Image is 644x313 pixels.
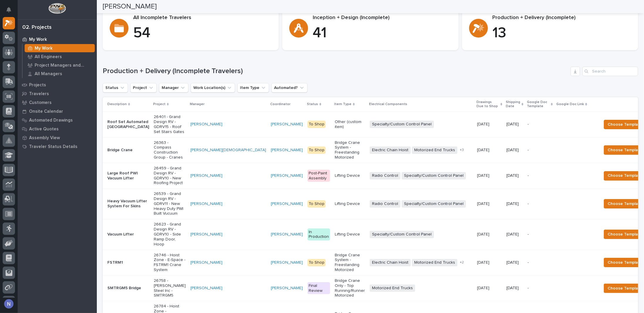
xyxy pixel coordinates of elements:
p: Assembly View [29,135,60,141]
button: users-avatar [3,298,15,310]
button: Item Type [237,83,269,92]
span: Choose Template [608,200,642,207]
p: 26758 - [PERSON_NAME] Steel Inc - SMTRGM5 [154,278,186,298]
p: Shipping Date [506,99,520,110]
button: Automated? [271,83,307,92]
p: Customers [29,100,52,105]
h2: [PERSON_NAME] [103,2,157,11]
p: All Incomplete Travelers [133,15,272,21]
a: [PERSON_NAME] [271,232,303,237]
p: [DATE] [506,232,523,237]
p: 26539 - Grand Design RV - GDRV11 - New Heavy Duty PWI Built Vucuum [154,191,186,216]
a: Customers [18,98,97,107]
div: 02. Projects [22,24,52,31]
span: Specialty/Custom Control Panel [370,231,434,238]
a: [PERSON_NAME] [271,201,303,206]
p: FSTRM1 [107,260,149,265]
p: Google Doc Template [527,99,550,110]
a: [PERSON_NAME] [271,173,303,178]
p: Heavy Vacuum Lifter System For Skins [107,199,149,209]
p: 26746 - Hoist Zone - E-Space - FSTRM1 Crane System [154,253,186,272]
a: Travelers [18,89,97,98]
span: Electric Chain Hoist [370,259,411,266]
p: Electrical Components [369,101,407,107]
p: - [528,173,552,178]
p: 41 [313,24,451,42]
p: 26623 - Grand Design RV - GDRV10 - Side Ramp Door, Hoop [154,222,186,247]
a: [PERSON_NAME] [271,286,303,291]
div: In Production [307,228,330,241]
p: Lifting Device [335,173,365,178]
div: To Shop [307,200,326,208]
p: [DATE] [477,259,491,265]
span: Choose Template [608,285,642,292]
p: [DATE] [506,260,523,265]
p: [DATE] [477,231,491,237]
a: [PERSON_NAME][DEMOGRAPHIC_DATA] [190,148,266,153]
span: + 3 [460,148,464,152]
p: Roof Set Automated [GEOGRAPHIC_DATA] [107,120,149,129]
p: Bridge Crane System - Freestanding Motorized [335,253,365,272]
div: To Shop [307,147,326,154]
p: Bridge Crane Only - Top Running/Runner Motorized [335,278,365,298]
a: [PERSON_NAME] [271,148,303,153]
div: Post-Paint Assembly [307,170,330,182]
span: Choose Template [608,259,642,266]
p: Other (custom item) [335,120,365,129]
span: Motorized End Trucks [370,285,415,292]
p: [DATE] [506,148,523,153]
a: [PERSON_NAME] [190,201,222,206]
h1: Production + Delivery (Incomplete Travelers) [103,67,568,75]
p: Lifting Device [335,232,365,237]
p: Status [307,101,318,107]
a: Active Quotes [18,124,97,133]
p: 26401 - Grand Design RV - GDRV15 - Roof Set Stairs Gates [154,115,186,134]
a: All Managers [23,70,97,78]
p: All Engineers [35,54,62,60]
p: My Work [29,37,47,42]
a: [PERSON_NAME] [271,260,303,265]
a: Assembly View [18,133,97,142]
span: Radio Control [370,200,400,208]
div: To Shop [307,121,326,128]
p: 26363 - Compass Construction Group - Cranes [154,140,186,160]
img: Workspace Logo [48,3,66,14]
a: [PERSON_NAME] [190,122,222,127]
p: Vacuum Lifter [107,232,149,237]
p: [DATE] [477,285,491,291]
div: Notifications [7,7,15,16]
a: Automated Drawings [18,116,97,124]
p: - [528,260,552,265]
p: Coordinator [270,101,290,107]
input: Search [582,67,638,76]
p: Google Doc Link [556,101,584,107]
p: - [528,286,552,291]
p: [DATE] [506,286,523,291]
div: Final Review [307,282,330,295]
p: Bridge Crane System - Freestanding Motorized [335,140,365,160]
p: [DATE] [477,121,491,127]
span: Choose Template [608,147,642,154]
p: Description [107,101,127,107]
span: Electric Chain Hoist [370,147,411,154]
p: Item Type [334,101,351,107]
p: Travelers [29,91,49,97]
button: Notifications [3,4,15,16]
p: [DATE] [506,201,523,206]
span: Specialty/Custom Control Panel [370,121,434,128]
p: Project [153,101,165,107]
p: 54 [133,24,272,42]
span: Choose Template [608,172,642,179]
p: Manager [190,101,204,107]
p: Bridge Crane [107,148,149,153]
a: Project Managers and Engineers [23,61,97,69]
p: - [528,122,552,127]
span: Choose Template [608,121,642,128]
span: Motorized End Trucks [412,259,457,266]
a: [PERSON_NAME] [190,232,222,237]
p: SMTRGM5 Bridge [107,286,149,291]
p: All Managers [35,71,62,77]
p: My Work [35,46,53,51]
p: 13 [493,24,631,42]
